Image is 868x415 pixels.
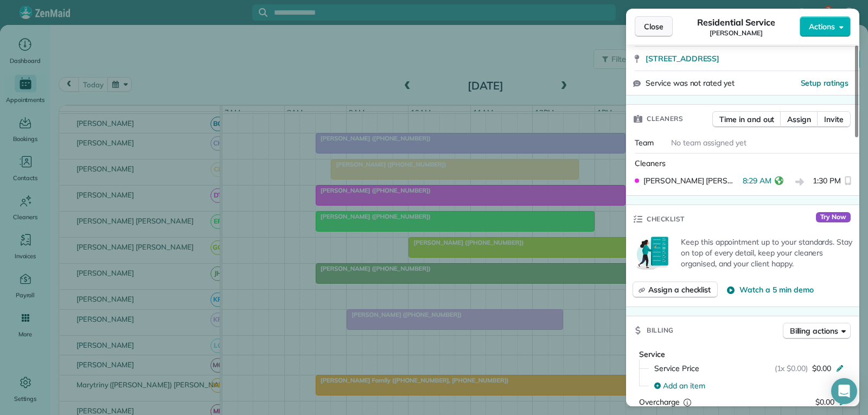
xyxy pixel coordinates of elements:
[647,113,683,124] span: Cleaners
[648,360,851,377] button: Service Price(1x $0.00)$0.00
[671,138,746,148] span: No team assigned yet
[710,29,763,37] span: [PERSON_NAME]
[739,284,813,295] span: Watch a 5 min demo
[681,237,853,269] p: Keep this appointment up to your standards. Stay on top of every detail, keep your cleaners organ...
[635,16,673,37] button: Close
[654,363,699,374] span: Service Price
[712,111,781,127] button: Time in and out
[824,114,844,125] span: Invite
[648,377,851,394] button: Add an item
[646,78,735,89] span: Service was not rated yet
[816,212,851,223] span: Try Now
[635,158,666,168] span: Cleaners
[775,363,808,374] span: (1x $0.00)
[633,282,718,298] button: Assign a checklist
[647,325,674,336] span: Billing
[647,214,685,225] span: Checklist
[813,175,841,189] span: 1:30 PM
[809,21,835,32] span: Actions
[743,175,771,189] span: 8:29 AM
[801,78,849,88] button: Setup ratings
[787,114,811,125] span: Assign
[726,284,813,295] button: Watch a 5 min demo
[643,175,738,186] span: [PERSON_NAME] [PERSON_NAME]
[719,114,774,125] span: Time in and out
[831,378,857,404] div: Open Intercom Messenger
[780,111,818,127] button: Assign
[639,349,665,359] span: Service
[663,380,705,391] span: Add an item
[646,53,719,64] span: [STREET_ADDRESS]
[648,284,711,295] span: Assign a checklist
[815,397,834,407] span: $0.00
[635,138,654,148] span: Team
[812,363,831,374] span: $0.00
[790,325,838,336] span: Billing actions
[639,397,733,407] div: Overcharge
[817,111,851,127] button: Invite
[644,21,663,32] span: Close
[646,53,853,64] a: [STREET_ADDRESS]
[697,16,775,29] span: Residential Service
